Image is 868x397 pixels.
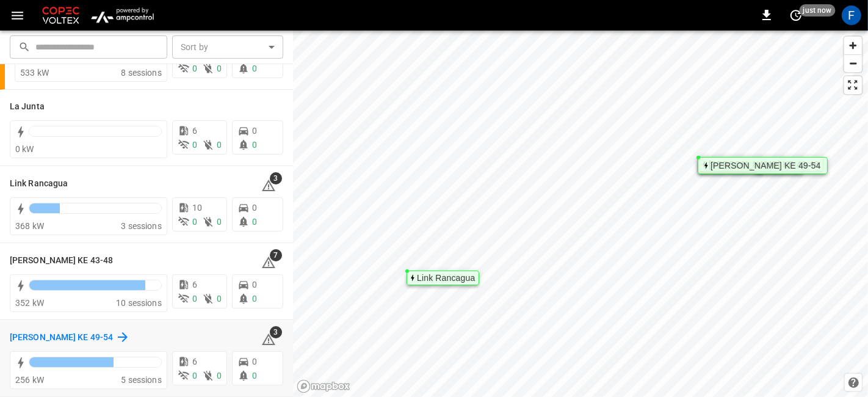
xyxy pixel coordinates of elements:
[842,5,861,25] div: profile-icon
[252,217,257,227] span: 0
[252,64,257,73] span: 0
[800,4,836,16] span: just now
[252,203,257,213] span: 0
[10,254,113,268] h6: Loza Colon KE 43-48
[844,54,862,72] button: Zoom out
[217,217,222,227] span: 0
[217,64,222,73] span: 0
[10,331,113,344] h6: Loza Colon KE 49-54
[15,221,44,231] span: 368 kW
[844,55,862,72] span: Zoom out
[252,140,257,150] span: 0
[217,294,222,304] span: 0
[192,140,197,150] span: 0
[121,68,162,78] span: 8 sessions
[121,375,162,385] span: 5 sessions
[121,221,162,231] span: 3 sessions
[15,375,44,385] span: 256 kW
[270,249,282,261] span: 7
[192,217,197,227] span: 0
[270,326,282,338] span: 3
[192,357,197,366] span: 6
[15,298,44,308] span: 352 kW
[786,5,806,25] button: set refresh interval
[10,177,68,191] h6: Link Rancagua
[252,280,257,290] span: 0
[270,172,282,184] span: 3
[192,294,197,304] span: 0
[192,64,197,73] span: 0
[711,162,821,169] div: [PERSON_NAME] KE 49-54
[293,31,868,397] canvas: Map
[252,294,257,304] span: 0
[297,379,350,393] a: Mapbox homepage
[407,271,479,285] div: Map marker
[698,157,828,174] div: Map marker
[217,140,222,150] span: 0
[844,37,862,54] button: Zoom in
[10,100,45,114] h6: La Junta
[192,203,202,213] span: 10
[87,4,158,27] img: ampcontrol.io logo
[192,126,197,136] span: 6
[20,68,49,78] span: 533 kW
[116,298,162,308] span: 10 sessions
[15,144,34,154] span: 0 kW
[217,371,222,381] span: 0
[252,371,257,381] span: 0
[40,4,82,27] img: Customer Logo
[192,371,197,381] span: 0
[252,357,257,366] span: 0
[192,280,197,290] span: 6
[417,274,475,282] div: Link Rancagua
[252,126,257,136] span: 0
